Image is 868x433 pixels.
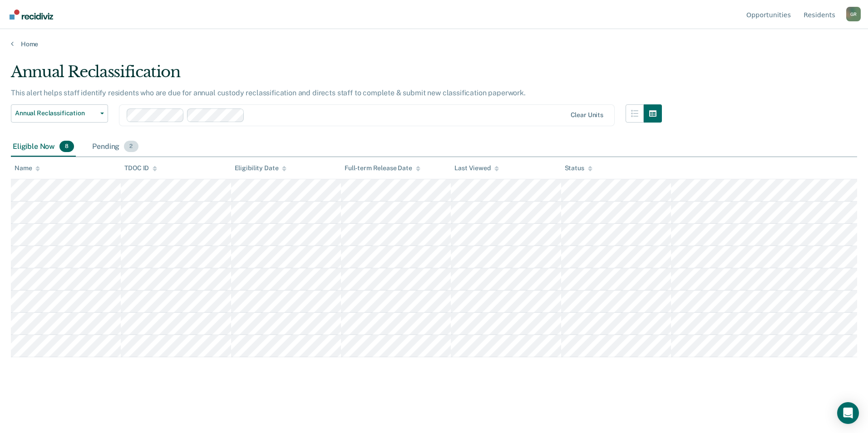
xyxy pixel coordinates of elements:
[837,402,859,424] div: Open Intercom Messenger
[571,111,604,119] div: Clear units
[565,164,592,172] div: Status
[11,137,76,157] div: Eligible Now8
[846,7,861,21] div: G R
[124,164,157,172] div: TDOC ID
[11,104,108,123] button: Annual Reclassification
[59,141,74,153] span: 8
[10,10,53,20] img: Recidiviz
[11,40,857,48] a: Home
[15,164,40,172] div: Name
[15,109,97,117] span: Annual Reclassification
[90,137,140,157] div: Pending2
[124,141,138,153] span: 2
[235,164,287,172] div: Eligibility Date
[345,164,420,172] div: Full-term Release Date
[846,7,861,21] button: Profile dropdown button
[454,164,498,172] div: Last Viewed
[11,89,526,97] p: This alert helps staff identify residents who are due for annual custody reclassification and dir...
[11,63,662,89] div: Annual Reclassification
